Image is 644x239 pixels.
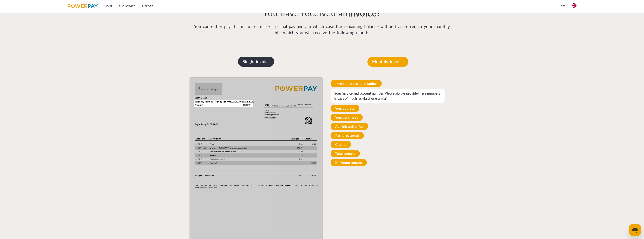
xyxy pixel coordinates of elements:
[138,3,156,10] a: Support
[238,57,274,67] p: Single invoice
[102,3,116,10] a: Home
[116,3,138,10] a: THE INVOICE
[331,141,351,148] span: Credits
[331,132,364,139] span: Partial payment
[331,80,382,87] span: Invoice and account number
[68,4,98,8] img: logo-powerpay.svg
[331,114,363,121] span: Your purchases
[331,123,368,130] span: Administration fee
[367,57,408,67] p: Monthly invoice
[331,159,367,166] span: Minimum amount
[331,89,445,103] span: Your invoice and account number. Please always provide these numbers in case of inquiries via pho...
[331,105,359,112] span: Your address
[331,150,360,157] span: Total amount
[629,224,641,236] iframe: Button to launch messaging window
[558,3,569,10] a: GTC
[572,3,576,8] img: en
[190,23,454,36] p: You can either pay this in full or make a partial payment, in which case the remaining balance wi...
